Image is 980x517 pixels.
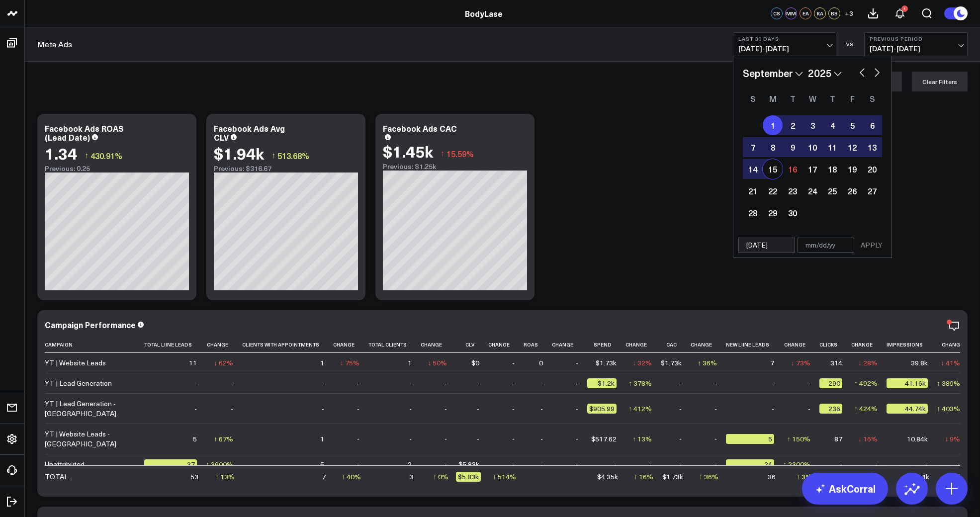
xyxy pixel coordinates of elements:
div: - [409,378,412,388]
div: CS [771,7,783,19]
div: 5 [320,459,324,469]
div: - [357,404,359,414]
div: 0 [539,358,543,368]
div: - [540,434,543,444]
div: - [614,459,617,469]
th: Clicks [819,337,851,353]
th: Change [625,337,661,353]
div: ↓ 32% [632,358,652,368]
button: Previous Period[DATE]-[DATE] [864,32,968,56]
div: - [512,358,515,368]
th: Change [421,337,456,353]
div: - [357,378,359,388]
div: ↓ 75% [340,358,359,368]
th: Cac [661,337,691,353]
div: - [445,434,447,444]
div: ↑ 40% [342,472,361,482]
div: - [540,404,543,414]
div: Sunday [743,90,763,106]
div: Campaign Performance [45,319,136,330]
div: 2 [408,459,412,469]
div: $0 [471,358,479,368]
div: - [714,434,717,444]
a: Meta Ads [37,39,72,50]
div: - [679,434,682,444]
th: Spend [587,337,625,353]
div: 136.54k [904,472,929,482]
div: 53 [190,472,198,482]
div: - [512,459,515,469]
button: Clear Filters [912,72,968,91]
span: 430.91% [90,150,122,161]
div: ↑ 3600% [206,459,233,469]
div: - [714,404,717,414]
div: YT | Website Leads [45,358,106,368]
div: ↓ 62% [214,358,233,368]
div: YT | Website Leads - [GEOGRAPHIC_DATA] [45,429,135,449]
div: 7 [322,472,326,482]
th: Total Clients [368,337,421,353]
div: - [445,459,447,469]
th: New Liine Leads [726,337,783,353]
div: 11 [189,358,197,368]
div: TOTAL [45,472,68,482]
div: Monday [763,90,783,106]
div: - [512,378,515,388]
div: - [714,459,717,469]
div: 3 [409,472,413,482]
div: - [512,404,515,414]
div: Unattributed [45,459,85,469]
div: - [540,459,543,469]
div: Saturday [862,90,882,106]
th: Clients With Appointments [242,337,333,353]
div: - [409,434,412,444]
div: ↑ 389% [937,378,960,388]
div: - [357,459,359,469]
button: +3 [843,7,855,19]
button: Last 30 Days[DATE]-[DATE] [733,32,836,56]
div: ↑ 8% [946,472,962,482]
div: 5 [193,434,197,444]
b: Last 30 Days [738,36,831,42]
div: $1.73k [662,472,683,482]
th: Change [851,337,887,353]
div: 314 [830,358,842,368]
div: ↓ 9% [945,434,960,444]
input: mm/dd/yy [798,238,854,253]
div: KA [814,7,826,19]
button: APPLY [857,238,887,253]
div: ↑ 36% [698,358,717,368]
div: $5.83k [458,459,479,469]
div: 1.34 [45,144,77,162]
th: Change [691,337,726,353]
div: 7 [770,358,774,368]
div: - [875,459,878,469]
div: Previous: $316.67 [214,165,358,172]
span: ↑ [85,149,89,162]
span: ↑ [441,147,445,160]
div: - [194,378,197,388]
div: 39.8k [911,358,928,368]
div: Friday [842,90,862,106]
div: 87 [834,434,842,444]
div: ↑ 412% [628,404,652,414]
div: 36 [768,472,776,482]
div: ↑ 378% [628,378,652,388]
div: 1 [408,358,412,368]
div: $1.45k [383,142,433,160]
th: Roas [524,337,552,353]
th: Total Liine Leads [144,337,206,353]
div: ↑ 150% [787,434,810,444]
div: - [679,404,682,414]
div: - [840,459,842,469]
div: - [679,378,682,388]
div: - [231,378,233,388]
a: BodyLase [465,8,503,19]
div: 37 [144,459,197,469]
div: ↑ 16% [634,472,653,482]
div: 290 [819,378,842,388]
th: Change [552,337,587,353]
th: Change [333,337,368,353]
div: ↓ 41% [941,358,960,368]
div: $517.62 [591,434,617,444]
